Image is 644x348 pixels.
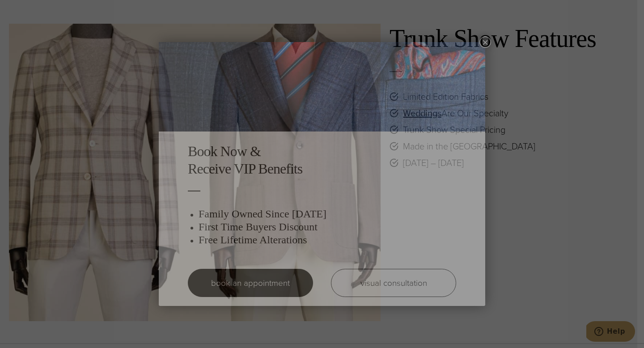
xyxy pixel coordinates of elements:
[199,208,456,221] h3: Family Owned Since [DATE]
[199,233,456,246] h3: Free Lifetime Alterations
[188,269,313,297] a: book an appointment
[331,269,456,297] a: visual consultation
[479,36,491,48] button: Close
[21,6,39,14] span: Help
[199,221,456,233] h3: First Time Buyers Discount
[188,143,456,177] h2: Book Now & Receive VIP Benefits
